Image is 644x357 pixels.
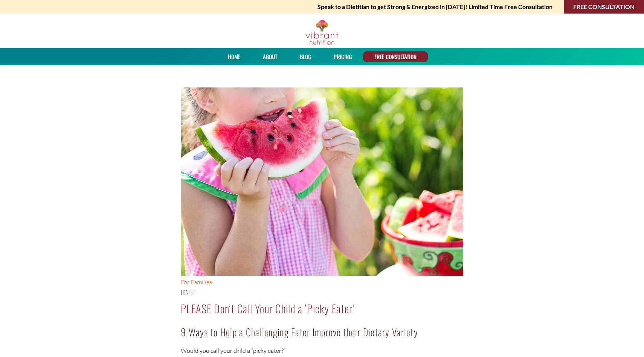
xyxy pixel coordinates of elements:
[181,287,463,297] h4: [DATE]
[305,19,339,46] img: Vibrant Nutrition
[181,300,355,316] a: PLEASE Don’t Call Your Child a ‘Picky Eater’
[181,322,463,342] h3: 9 Ways to Help a Challenging Eater Improve their Dietary Variety
[372,51,419,62] a: FREE CONSULTATION
[181,87,463,276] img: Why-shouldnt-call-child-picky-eater.jpg
[297,51,314,62] a: Blog
[317,2,552,12] strong: Speak to a Dietitian to get Strong & Energized in [DATE]! Limited Time Free Consultation
[225,51,243,62] a: Home
[331,51,354,62] a: PRICING
[260,51,280,62] a: About
[181,345,463,356] p: Would you call your child a “picky eater?”
[181,278,212,286] a: For Families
